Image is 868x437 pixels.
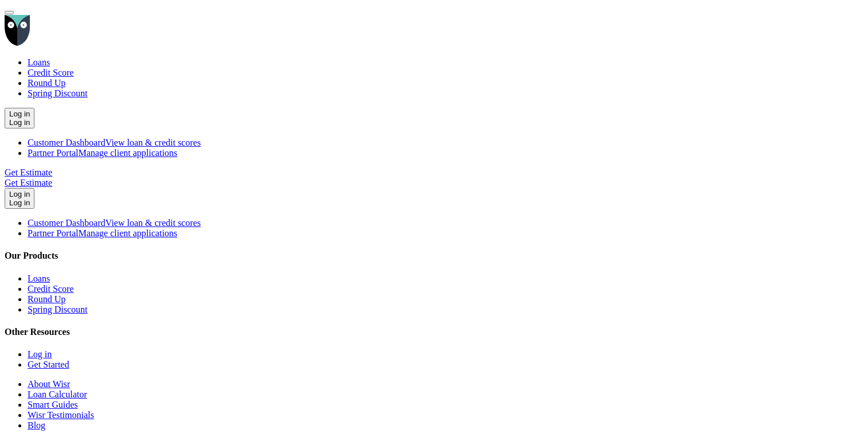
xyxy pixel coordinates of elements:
[9,110,30,118] div: Log in
[5,178,863,188] div: Get Estimate
[28,294,863,305] a: Round Up
[5,327,863,337] h4: Other Resources
[28,274,863,284] a: Loans
[5,188,34,209] button: Log in
[5,108,34,128] button: Log in
[5,167,863,178] div: Get Estimate
[5,167,863,188] a: Get Estimate
[5,11,14,14] button: Open Menu
[28,228,177,238] a: Partner PortalManage client applications
[5,251,863,261] h4: Our Products
[28,218,106,228] span: Customer Dashboard
[106,218,201,228] span: View loan & credit scores
[28,228,78,238] span: Partner Portal
[28,68,863,78] a: Credit Score
[78,148,177,158] span: Manage client applications
[28,57,863,68] a: Loans
[28,400,863,410] a: Smart Guides
[28,148,177,158] a: Partner PortalManage client applications
[28,379,863,389] a: About Wisr
[5,15,30,46] img: Wisr
[28,420,863,431] a: Blog
[28,78,863,88] a: Round Up
[28,218,201,228] a: Customer DashboardView loan & credit scores
[28,410,863,420] a: Wisr Testimonials
[28,284,863,294] a: Credit Score
[28,88,863,99] a: Spring Discount
[28,138,106,147] span: Customer Dashboard
[28,148,78,158] span: Partner Portal
[28,360,863,370] a: Get Started
[28,389,863,400] a: Loan Calculator
[28,305,863,315] a: Spring Discount
[106,138,201,147] span: View loan & credit scores
[5,38,30,48] a: Go to home page
[9,118,30,127] div: Log in
[9,190,30,198] div: Log in
[78,228,177,238] span: Manage client applications
[28,349,863,360] a: Log in
[28,138,201,147] a: Customer DashboardView loan & credit scores
[9,198,30,207] div: Log in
